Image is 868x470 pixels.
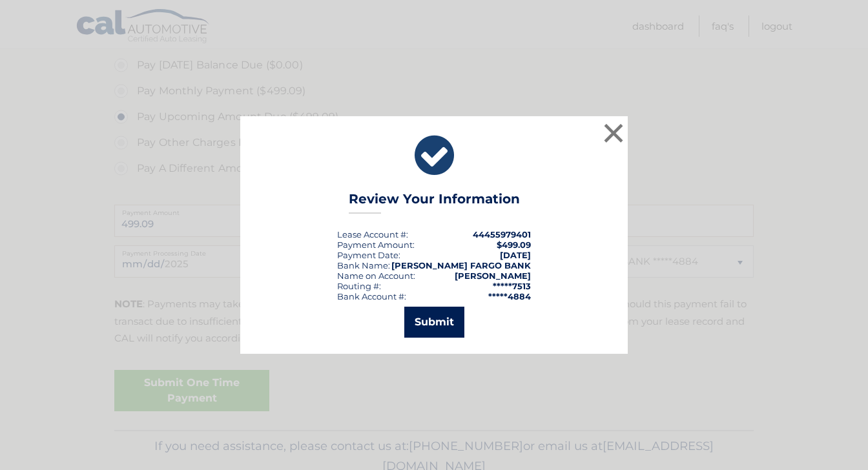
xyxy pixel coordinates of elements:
[349,191,520,214] h3: Review Your Information
[337,271,415,281] div: Name on Account:
[404,307,464,338] button: Submit
[337,240,415,250] div: Payment Amount:
[337,291,406,301] div: Bank Account #:
[337,281,381,291] div: Routing #:
[337,250,400,260] div: :
[337,260,390,271] div: Bank Name:
[455,271,531,281] strong: [PERSON_NAME]
[391,260,531,271] strong: [PERSON_NAME] FARGO BANK
[500,250,531,260] span: [DATE]
[497,240,531,250] span: $499.09
[337,250,398,260] span: Payment Date
[473,229,531,240] strong: 44455979401
[337,229,408,240] div: Lease Account #:
[601,120,626,146] button: ×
